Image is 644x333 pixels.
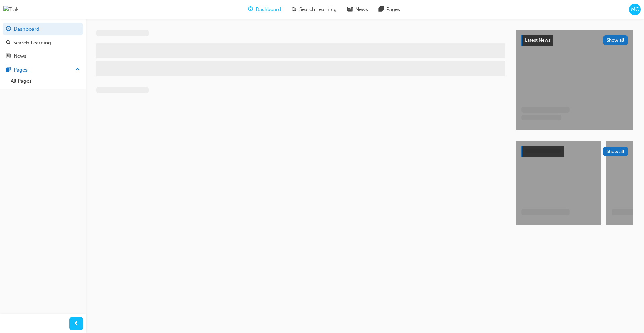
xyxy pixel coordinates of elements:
[379,5,384,14] span: pages-icon
[3,64,83,76] button: Pages
[6,26,11,32] span: guage-icon
[6,40,11,46] span: search-icon
[373,3,406,16] a: pages-iconPages
[75,65,80,74] span: up-icon
[14,66,28,74] div: Pages
[521,35,628,46] a: Latest NewsShow all
[256,6,281,13] span: Dashboard
[3,6,19,13] img: Trak
[631,6,639,13] span: MC
[603,35,628,45] button: Show all
[3,21,83,64] button: DashboardSearch LearningNews
[248,5,253,14] span: guage-icon
[6,67,11,73] span: pages-icon
[8,76,83,86] a: All Pages
[386,6,400,13] span: Pages
[3,37,83,49] a: Search Learning
[299,6,337,13] span: Search Learning
[13,39,51,47] div: Search Learning
[6,53,11,59] span: news-icon
[286,3,342,16] a: search-iconSearch Learning
[3,23,83,35] a: Dashboard
[603,147,628,156] button: Show all
[342,3,373,16] a: news-iconNews
[74,320,79,328] span: prev-icon
[629,4,641,15] button: MC
[525,37,550,43] span: Latest News
[521,146,628,157] a: Show all
[3,50,83,62] a: News
[347,5,353,14] span: news-icon
[355,6,368,13] span: News
[243,3,286,16] a: guage-iconDashboard
[292,5,297,14] span: search-icon
[14,52,26,60] div: News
